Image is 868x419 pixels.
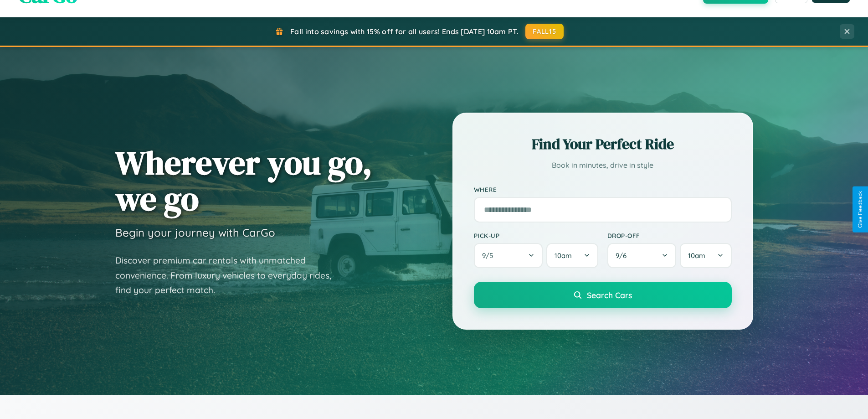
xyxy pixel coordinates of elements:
button: 9/5 [474,243,543,268]
h2: Find Your Perfect Ride [474,134,732,154]
p: Book in minutes, drive in style [474,159,732,172]
button: 10am [680,243,731,268]
span: 10am [688,251,705,260]
label: Where [474,186,732,193]
button: 10am [546,243,598,268]
span: 9 / 6 [616,251,631,260]
span: Fall into savings with 15% off for all users! Ends [DATE] 10am PT. [290,27,519,36]
h3: Begin your journey with CarGo [115,226,275,239]
h1: Wherever you go, we go [115,145,372,217]
button: Search Cars [474,282,732,308]
button: FALL15 [525,24,564,39]
span: 10am [555,251,572,260]
label: Pick-up [474,232,598,239]
p: Discover premium car rentals with unmatched convenience. From luxury vehicles to everyday rides, ... [115,253,343,298]
div: Give Feedback [857,191,863,228]
span: Search Cars [587,290,632,300]
button: 9/6 [607,243,677,268]
span: 9 / 5 [482,251,498,260]
label: Drop-off [607,232,732,239]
